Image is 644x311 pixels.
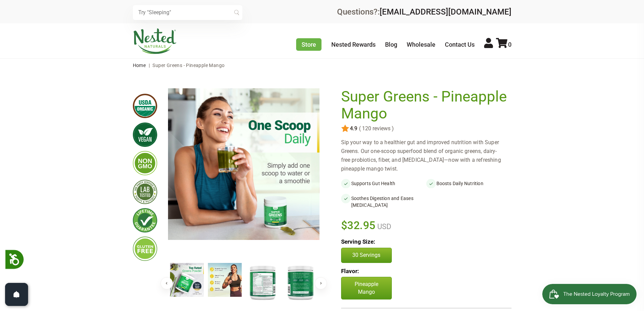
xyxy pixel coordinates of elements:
[357,126,394,132] span: ( 120 reviews )
[337,8,511,16] div: Questions?:
[341,218,376,233] span: $32.95
[5,283,28,306] button: Open
[133,208,157,232] img: lifetimeguarantee
[376,222,391,231] span: USD
[168,88,319,240] img: Super Greens - Pineapple Mango
[542,284,637,304] iframe: Button to open loyalty program pop-up
[349,126,357,132] span: 4.9
[341,138,511,173] div: Sip your way to a healthier gut and improved nutrition with Super Greens. Our one-scoop superfood...
[348,251,385,259] p: 30 Servings
[284,263,317,302] img: Super Greens - Pineapple Mango
[426,179,511,188] li: Boosts Daily Nutrition
[496,41,511,48] a: 0
[133,28,177,54] img: Nested Naturals
[147,63,151,68] span: |
[341,125,349,133] img: star.svg
[133,94,157,118] img: usdaorganic
[133,59,511,72] nav: breadcrumbs
[133,180,157,204] img: thirdpartytested
[161,277,173,289] button: Previous
[341,194,426,210] li: Soothes Digestion and Eases [MEDICAL_DATA]
[341,88,508,122] h1: Super Greens - Pineapple Mango
[133,5,242,20] input: Try "Sleeping"
[341,277,392,299] p: Pineapple Mango
[331,41,376,48] a: Nested Rewards
[170,263,204,297] img: Super Greens - Pineapple Mango
[341,248,392,263] button: 30 Servings
[385,41,397,48] a: Blog
[445,41,475,48] a: Contact Us
[152,63,224,68] span: Super Greens - Pineapple Mango
[133,123,157,147] img: vegan
[246,263,280,302] img: Super Greens - Pineapple Mango
[407,41,435,48] a: Wholesale
[341,268,359,274] b: Flavor:
[208,263,242,297] img: Super Greens - Pineapple Mango
[508,41,511,48] span: 0
[133,151,157,175] img: gmofree
[380,7,511,17] a: [EMAIL_ADDRESS][DOMAIN_NAME]
[133,237,157,261] img: glutenfree
[315,277,327,289] button: Next
[133,63,146,68] a: Home
[296,38,321,51] a: Store
[341,238,375,245] b: Serving Size:
[341,179,426,188] li: Supports Gut Health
